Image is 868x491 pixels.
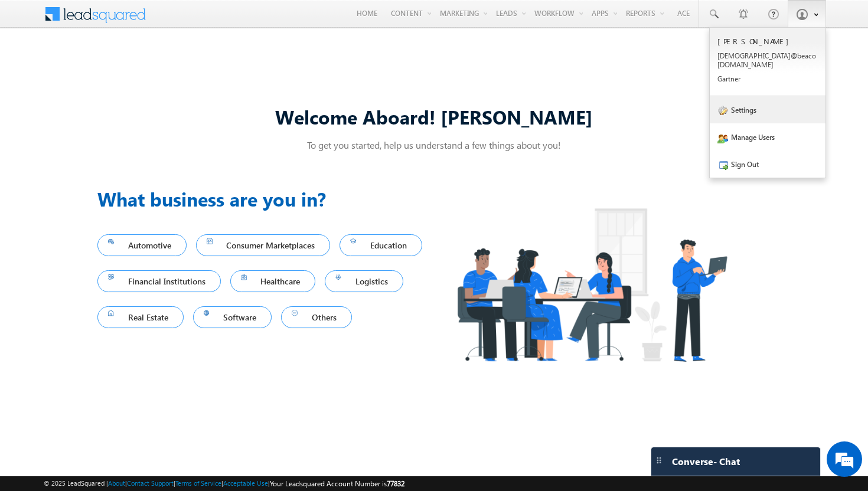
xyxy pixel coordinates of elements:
span: Software [204,309,262,325]
span: Healthcare [241,273,305,289]
span: Automotive [108,237,176,253]
a: Settings [710,96,825,123]
img: carter-drag [654,456,664,465]
p: To get you started, help us understand a few things about you! [97,139,771,151]
span: Financial Institutions [108,273,210,289]
img: Industry.png [434,185,749,385]
span: Others [292,309,341,325]
span: 77832 [387,479,404,488]
a: Contact Support [127,479,174,487]
a: Manage Users [710,123,825,150]
a: Sign Out [710,150,825,178]
span: Consumer Marketplaces [207,237,320,253]
span: Real Estate [108,309,173,325]
a: About [108,479,125,487]
span: Logistics [335,273,393,289]
p: [DEMOGRAPHIC_DATA]@ beaco [DOMAIN_NAME] [717,51,818,69]
span: Your Leadsquared Account Number is [270,479,404,488]
a: [PERSON_NAME] [DEMOGRAPHIC_DATA]@beaco[DOMAIN_NAME] Gartner [710,28,825,96]
a: Terms of Service [175,479,221,487]
p: Gartn er [717,74,818,83]
span: Converse - Chat [672,456,740,467]
p: [PERSON_NAME] [717,36,818,46]
span: Education [350,237,412,253]
a: Acceptable Use [223,479,268,487]
h3: What business are you in? [97,185,434,213]
div: Welcome Aboard! [PERSON_NAME] [97,104,771,129]
span: © 2025 LeadSquared | | | | | [44,478,404,489]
